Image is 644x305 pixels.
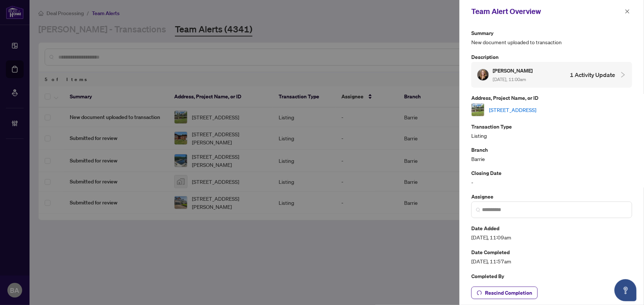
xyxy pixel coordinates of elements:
[471,169,632,186] div: -
[485,287,532,299] span: Rescind Completion
[471,146,632,154] p: Branch
[493,77,526,82] span: [DATE], 11:00am
[625,9,630,14] span: close
[477,290,482,295] span: undo
[471,122,632,131] p: Transaction Type
[478,69,489,80] img: Profile Icon
[471,169,632,177] p: Closing Date
[471,257,632,266] span: [DATE], 11:57am
[570,70,615,79] h4: 1 Activity Update
[489,106,536,114] a: [STREET_ADDRESS]
[620,71,626,78] span: collapsed
[471,192,632,201] p: Assignee
[471,146,632,163] div: Barrie
[471,287,538,299] button: Rescind Completion
[471,233,632,242] span: [DATE], 11:09am
[471,94,632,102] p: Address, Project Name, or ID
[471,6,623,17] div: Team Alert Overview
[471,272,632,280] p: Completed By
[476,208,481,212] img: search_icon
[471,38,632,46] span: New document uploaded to transaction
[493,66,534,75] h5: [PERSON_NAME]
[472,104,484,116] img: thumbnail-img
[614,279,637,301] button: Open asap
[471,29,632,37] p: Summary
[471,53,632,61] p: Description
[471,62,632,88] div: Profile Icon[PERSON_NAME] [DATE], 11:00am1 Activity Update
[471,248,632,256] p: Date Completed
[471,224,632,232] p: Date Added
[471,122,632,140] div: Listing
